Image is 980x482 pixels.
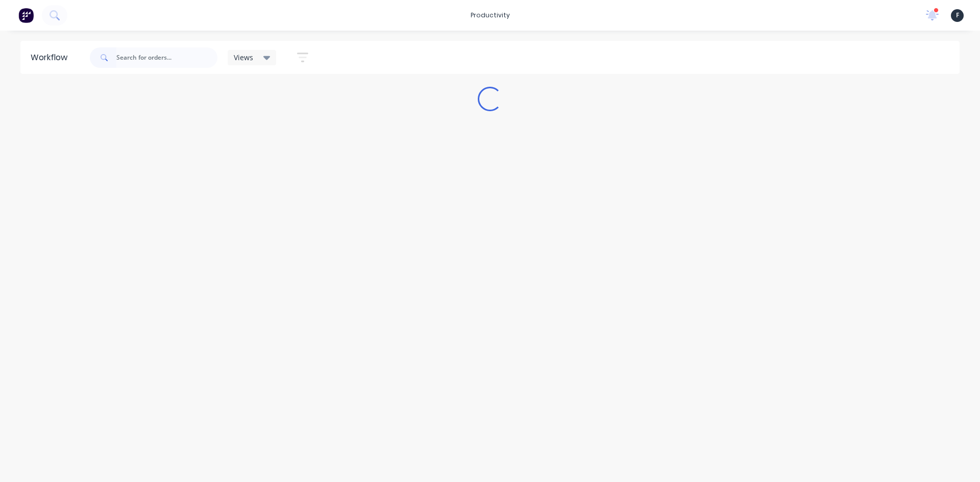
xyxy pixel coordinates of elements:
div: productivity [465,8,515,23]
div: Workflow [31,52,72,64]
input: Search for orders... [116,47,217,68]
span: Views [234,52,253,63]
span: F [956,11,959,20]
img: Factory [18,8,34,23]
